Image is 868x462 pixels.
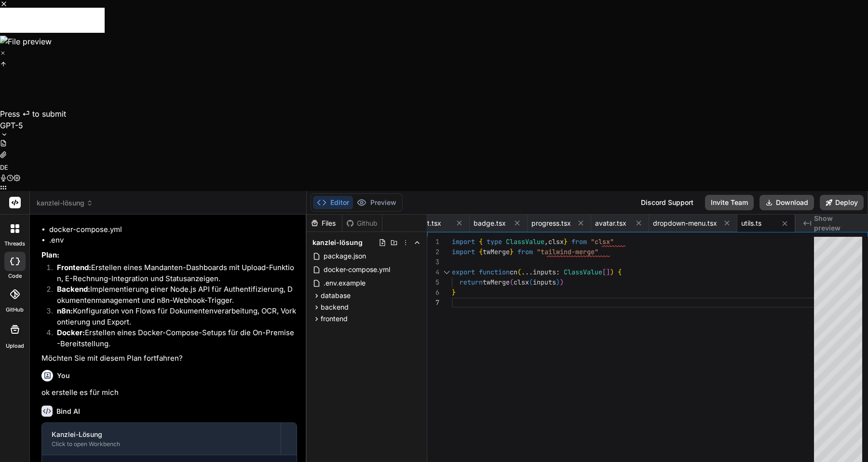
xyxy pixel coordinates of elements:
[313,196,353,209] button: Editor
[321,291,351,300] span: database
[57,328,85,337] strong: Docker:
[510,247,514,256] span: }
[49,224,297,235] li: docker-compose.yml
[49,284,297,306] li: Implementierung einer Node.js API für Authentifizierung, Dokumentenmanagement und n8n-Webhook-Tri...
[531,218,571,228] span: progress.tsx
[416,218,441,228] span: alert.tsx
[323,277,366,289] span: .env.example
[510,268,517,276] span: cn
[653,218,717,228] span: dropdown-menu.tsx
[517,268,521,276] span: (
[514,278,529,286] span: clsx
[635,195,699,210] div: Discord Support
[564,268,602,276] span: ClassValue
[556,278,560,286] span: )
[521,268,533,276] span: ...
[483,247,510,256] span: twMerge
[556,268,560,276] span: :
[564,237,568,246] span: }
[57,285,90,294] strong: Backend:
[544,237,548,246] span: ,
[460,278,483,286] span: return
[427,277,439,287] div: 5
[52,440,271,448] div: Click to open Workbench
[606,268,610,276] span: ]
[427,247,439,257] div: 2
[307,218,342,228] div: Files
[479,247,483,256] span: {
[529,278,533,286] span: (
[41,250,59,259] strong: Plan:
[517,247,533,256] span: from
[560,278,564,286] span: )
[57,306,73,315] strong: n8n:
[49,235,297,246] li: .env
[618,268,622,276] span: {
[759,195,814,210] button: Download
[483,278,510,286] span: twMerge
[533,268,556,276] span: inputs
[506,237,544,246] span: ClassValue
[42,423,281,455] button: Kanzlei-LösungClick to open Workbench
[705,195,754,210] button: Invite Team
[353,196,400,209] button: Preview
[595,218,626,228] span: avatar.tsx
[342,218,382,228] div: Github
[452,268,475,276] span: export
[571,237,587,246] span: from
[452,247,475,256] span: import
[610,268,614,276] span: )
[487,237,502,246] span: type
[41,353,297,364] p: Möchten Sie mit diesem Plan fortfahren?
[57,371,70,380] h6: You
[479,268,510,276] span: function
[427,287,439,298] div: 6
[323,264,391,275] span: docker-compose.yml
[49,306,297,327] li: Konfiguration von Flows für Dokumentenverarbeitung, OCR, Vorkontierung und Export.
[814,214,860,233] span: Show preview
[820,195,864,210] button: Deploy
[41,387,297,398] p: ok erstelle es für mich
[479,237,483,246] span: {
[510,278,514,286] span: (
[602,268,606,276] span: [
[323,250,367,262] span: package.json
[312,238,363,247] span: kanzlei-lösung
[427,257,439,267] div: 3
[321,302,349,312] span: backend
[37,198,93,208] span: kanzlei-lösung
[52,430,271,439] div: Kanzlei-Lösung
[321,314,348,324] span: frontend
[49,262,297,284] li: Erstellen eines Mandanten-Dashboards mit Upload-Funktion, E-Rechnung-Integration und Statusanzeigen.
[440,267,453,277] div: Click to collapse the range.
[427,267,439,277] div: 4
[452,288,456,297] span: }
[741,218,761,228] span: utils.ts
[548,237,564,246] span: clsx
[49,327,297,349] li: Erstellen eines Docker-Compose-Setups für die On-Premise-Bereitstellung.
[452,237,475,246] span: import
[591,237,614,246] span: "clsx"
[427,237,439,247] div: 1
[474,218,506,228] span: badge.tsx
[427,298,439,308] div: 7
[6,342,24,350] label: Upload
[56,407,80,416] h6: Bind AI
[537,247,598,256] span: "tailwind-merge"
[57,263,91,272] strong: Frontend:
[6,306,24,314] label: GitHub
[8,272,22,280] label: code
[4,240,25,248] label: threads
[533,278,556,286] span: inputs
